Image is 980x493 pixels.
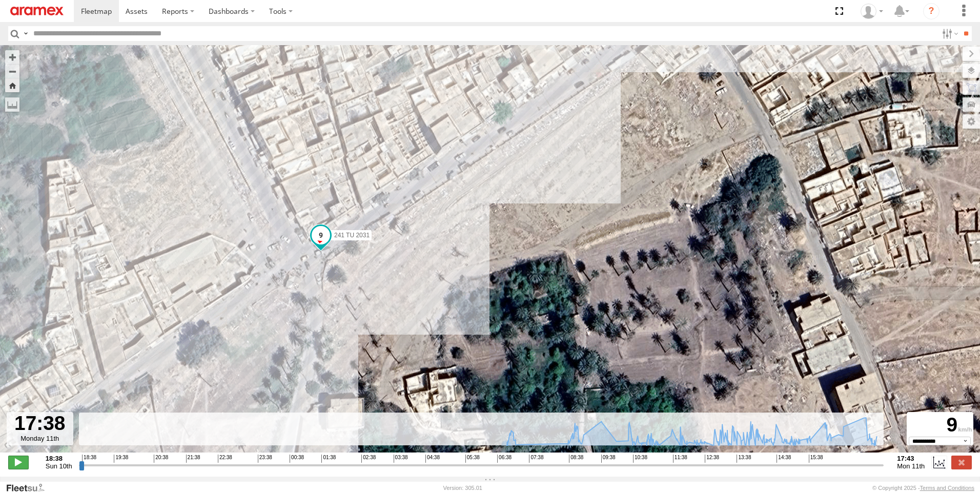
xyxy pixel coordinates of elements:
[938,26,960,41] label: Search Filter Options
[908,414,972,437] div: 9
[857,4,887,19] div: Houssem Darouiche
[361,455,376,463] span: 02:38
[154,455,168,463] span: 20:38
[633,455,647,463] span: 10:38
[46,455,72,462] strong: 18:38
[334,232,370,239] span: 241 TU 2031
[258,455,272,463] span: 23:38
[872,485,974,491] div: © Copyright 2025 -
[5,50,19,64] button: Zoom in
[705,455,719,463] span: 12:38
[5,78,19,92] button: Zoom Home
[321,455,336,463] span: 01:38
[963,114,980,129] label: Map Settings
[22,26,30,41] label: Search Query
[425,455,440,463] span: 04:38
[920,485,974,491] a: Terms and Conditions
[82,455,96,463] span: 18:38
[673,455,687,463] span: 11:38
[6,483,53,493] a: Visit our Website
[218,455,232,463] span: 22:38
[5,64,19,78] button: Zoom out
[601,455,616,463] span: 09:38
[809,455,823,463] span: 15:38
[5,97,19,112] label: Measure
[10,7,64,15] img: aramex-logo.svg
[290,455,304,463] span: 00:38
[897,462,925,470] span: Mon 11th Aug 2025
[114,455,128,463] span: 19:38
[186,455,200,463] span: 21:38
[443,485,482,491] div: Version: 305.01
[497,455,512,463] span: 06:38
[737,455,751,463] span: 13:38
[529,455,543,463] span: 07:38
[569,455,583,463] span: 08:38
[777,455,791,463] span: 14:38
[465,455,480,463] span: 05:38
[951,456,972,469] label: Close
[394,455,408,463] span: 03:38
[46,462,72,470] span: Sun 10th Aug 2025
[923,3,940,19] i: ?
[8,456,29,469] label: Play/Stop
[897,455,925,462] strong: 17:43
